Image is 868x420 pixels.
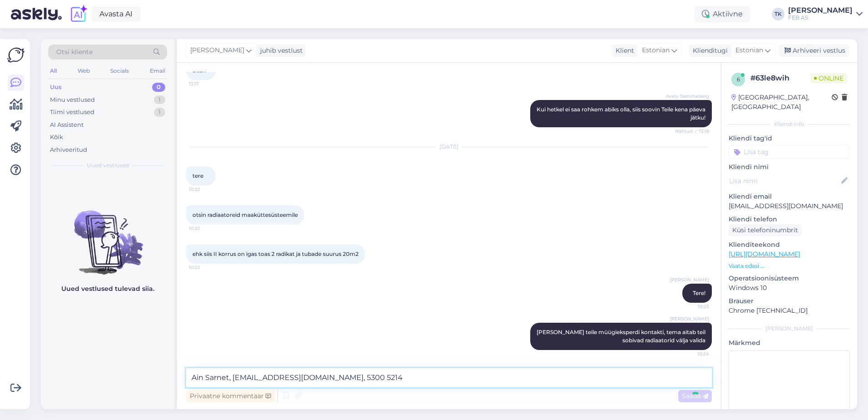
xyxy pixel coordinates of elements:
[750,73,810,84] div: # 63le8wih
[50,145,87,155] div: Arhiveeritud
[729,250,800,258] a: [URL][DOMAIN_NAME]
[87,161,129,170] span: Uued vestlused
[50,120,84,130] div: AI Assistent
[92,6,140,22] a: Avasta AI
[189,264,223,271] span: 10:22
[69,5,88,24] img: explore-ai
[50,108,94,117] div: Tiimi vestlused
[729,296,850,306] p: Brauser
[537,329,707,344] span: [PERSON_NAME] teile müügieksperdi kontakti, tema aitab teil sobivad radiaatorid välja valida
[695,6,750,22] div: Aktiivne
[779,45,849,57] div: Arhiveeri vestlus
[729,306,850,315] p: Chrome [TECHNICAL_ID]
[675,303,709,310] span: 10:23
[48,65,59,77] div: All
[154,108,165,117] div: 1
[729,201,850,211] p: [EMAIL_ADDRESS][DOMAIN_NAME]
[729,145,850,159] input: Lisa tag
[737,76,740,83] span: 6
[729,224,802,236] div: Küsi telefoninumbrit
[810,73,847,83] span: Online
[729,192,850,201] p: Kliendi email
[729,120,850,128] div: Kliendi info
[788,14,853,21] div: FEB AS
[76,65,92,77] div: Web
[693,290,705,296] span: Tere!
[670,315,709,322] span: [PERSON_NAME]
[788,7,853,14] div: [PERSON_NAME]
[189,186,223,193] span: 10:22
[56,47,93,57] span: Otsi kliente
[729,162,850,172] p: Kliendi nimi
[61,284,154,294] p: Uued vestlused tulevad siia.
[729,325,850,333] div: [PERSON_NAME]
[50,83,62,92] div: Uus
[154,95,165,105] div: 1
[189,80,223,87] span: 13:17
[190,45,244,55] span: [PERSON_NAME]
[788,7,863,21] a: [PERSON_NAME]FEB AS
[152,83,165,92] div: 0
[41,194,174,276] img: No chats
[731,93,832,112] div: [GEOGRAPHIC_DATA], [GEOGRAPHIC_DATA]
[729,176,839,186] input: Lisa nimi
[689,46,728,55] div: Klienditugi
[189,225,223,232] span: 10:22
[729,134,850,143] p: Kliendi tag'id
[670,276,709,283] span: [PERSON_NAME]
[50,95,95,105] div: Minu vestlused
[186,143,712,151] div: [DATE]
[642,45,670,55] span: Estonian
[148,65,167,77] div: Email
[256,46,303,55] div: juhib vestlust
[108,65,131,77] div: Socials
[666,93,709,100] span: Avely Sammelselg
[537,106,707,121] span: Kui hetkel ei saa rohkem abiks olla, siis soovin Teile kena päeva jätku!
[729,283,850,293] p: Windows 10
[729,262,850,270] p: Vaata edasi ...
[675,128,709,135] span: Nähtud ✓ 13:18
[192,250,359,257] span: ehk siis II korrus on igas toas 2 radikat ja tubade suurus 20m2
[729,215,850,224] p: Kliendi telefon
[729,240,850,250] p: Klienditeekond
[735,45,763,55] span: Estonian
[729,274,850,283] p: Operatsioonisüsteem
[192,211,298,218] span: otsin radiaatoreid maaküttesüsteemile
[192,172,203,179] span: tere
[675,350,709,357] span: 10:24
[7,46,25,64] img: Askly Logo
[729,338,850,348] p: Märkmed
[772,8,784,20] div: TK
[612,46,634,55] div: Klient
[50,133,63,142] div: Kõik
